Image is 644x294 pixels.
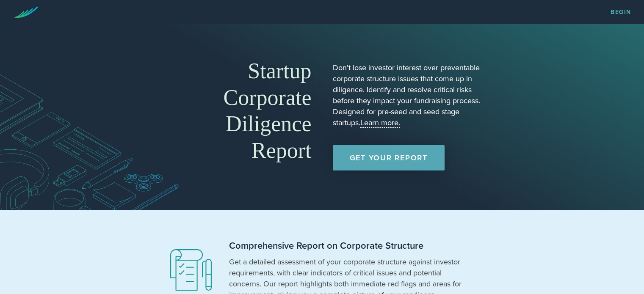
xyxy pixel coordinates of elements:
[611,9,631,15] a: Begin
[161,58,312,164] h1: Startup Corporate Diligence Report
[360,118,400,128] a: Learn more.
[229,240,466,252] h2: Comprehensive Report on Corporate Structure
[333,145,445,170] a: Get Your Report
[333,62,483,128] p: Don't lose investor interest over preventable corporate structure issues that come up in diligenc...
